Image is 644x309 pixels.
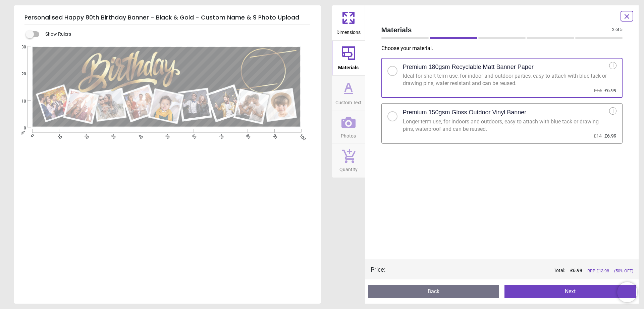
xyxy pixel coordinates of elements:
[609,62,616,69] div: i
[332,5,365,40] button: Dimensions
[338,61,359,71] span: Materials
[403,63,534,71] h2: Premium 180gsm Recyclable Matt Banner Paper
[332,111,365,144] button: Photos
[594,133,602,139] span: £14
[332,41,365,76] button: Materials
[371,265,385,274] div: Price :
[341,129,356,140] span: Photos
[13,71,26,77] span: 20
[403,118,609,133] div: Longer term use, for indoors and outdoors, easy to attach with blue tack or drawing pins, waterpr...
[332,144,365,178] button: Quantity
[335,96,362,106] span: Custom Text
[573,268,582,273] span: 6.99
[403,72,609,87] div: Ideal for short term use, for indoor and outdoor parties, easy to attach with blue tack or drawin...
[612,27,623,33] span: 2 of 5
[594,88,602,93] span: £14
[24,11,310,25] h5: Personalised Happy 80th Birthday Banner - Black & Gold - Custom Name & 9 Photo Upload
[13,44,26,50] span: 30
[403,108,527,117] h2: Premium 150gsm Gloss Outdoor Vinyl Banner
[339,163,358,173] span: Quantity
[609,107,616,115] div: i
[381,45,628,52] p: Choose your material .
[570,267,582,274] span: £
[604,133,616,139] span: £6.99
[368,285,499,298] button: Back
[617,282,637,302] iframe: Brevo live chat
[336,26,361,36] span: Dimensions
[332,76,365,111] button: Custom Text
[30,30,321,38] div: Show Rulers
[614,268,633,274] span: (50% OFF)
[381,25,612,35] span: Materials
[587,268,609,274] span: RRP
[596,268,609,273] span: £ 13.98
[395,267,634,274] div: Total:
[13,99,26,104] span: 10
[604,88,616,93] span: £6.99
[504,285,636,298] button: Next
[13,125,26,131] span: 0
